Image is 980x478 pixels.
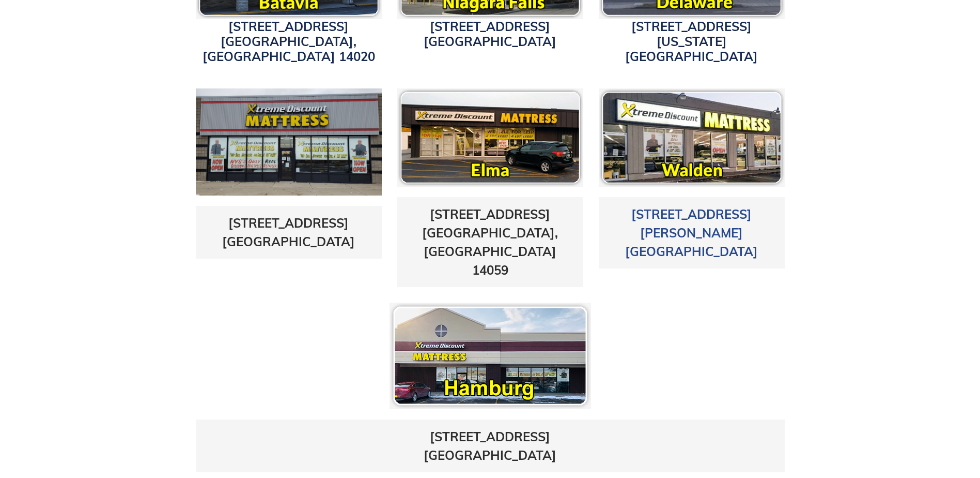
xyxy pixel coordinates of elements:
[625,206,758,259] a: [STREET_ADDRESS][PERSON_NAME][GEOGRAPHIC_DATA]
[222,215,355,249] a: [STREET_ADDRESS][GEOGRAPHIC_DATA]
[397,88,583,187] img: pf-8166afa1--elmaicon.png
[422,206,558,278] a: [STREET_ADDRESS][GEOGRAPHIC_DATA], [GEOGRAPHIC_DATA] 14059
[203,19,375,64] a: [STREET_ADDRESS][GEOGRAPHIC_DATA], [GEOGRAPHIC_DATA] 14020
[599,88,785,187] img: pf-16118c81--waldenicon.png
[625,19,758,64] a: [STREET_ADDRESS][US_STATE][GEOGRAPHIC_DATA]
[390,303,591,409] img: pf-66afa184--hamburgloc.png
[196,88,382,196] img: transit-store-photo2-1642015179745.jpg
[424,19,556,49] a: [STREET_ADDRESS][GEOGRAPHIC_DATA]
[424,429,556,463] a: [STREET_ADDRESS][GEOGRAPHIC_DATA]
